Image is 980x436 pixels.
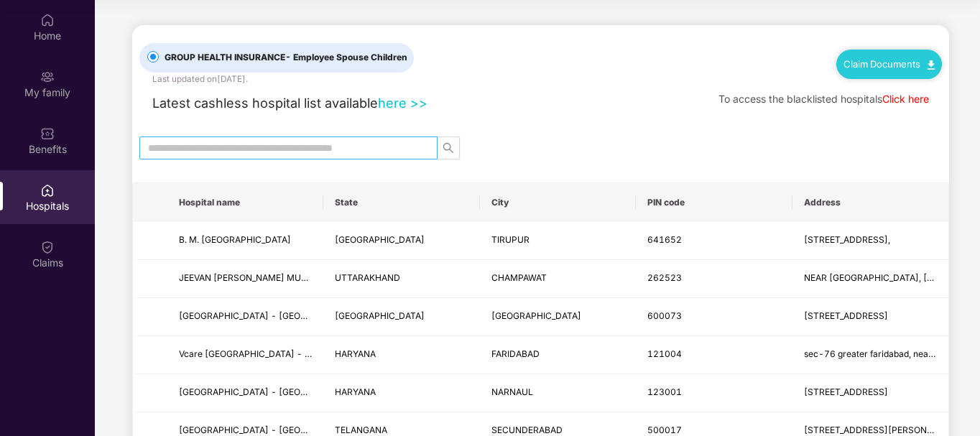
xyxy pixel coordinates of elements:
span: 500017 [647,425,682,435]
td: Vcare Multispecality Hospital - Faridabad [167,336,323,374]
span: UTTARAKHAND [335,272,400,283]
a: Claim Documents [843,58,935,70]
span: 641652 [647,234,682,245]
span: FARIDABAD [491,348,540,359]
span: [STREET_ADDRESS][PERSON_NAME] - [804,425,967,435]
span: HARYANA [335,386,376,397]
span: [GEOGRAPHIC_DATA] - [GEOGRAPHIC_DATA] [179,310,369,321]
span: [GEOGRAPHIC_DATA] - [GEOGRAPHIC_DATA] [179,425,369,435]
td: No.63, Anupparpalayam Pudur, Near Karuparayan Koil Street, [792,222,948,260]
span: [GEOGRAPHIC_DATA] [491,310,581,321]
img: svg+xml;base64,PHN2ZyBpZD0iQ2xhaW0iIHhtbG5zPSJodHRwOi8vd3d3LnczLm9yZy8yMDAwL3N2ZyIgd2lkdGg9IjIwIi... [40,240,55,254]
td: NARNAUL [480,374,636,412]
th: Address [792,183,948,222]
img: svg+xml;base64,PHN2ZyBpZD0iQmVuZWZpdHMiIHhtbG5zPSJodHRwOi8vd3d3LnczLm9yZy8yMDAwL3N2ZyIgd2lkdGg9Ij... [40,126,55,141]
a: here >> [378,95,427,111]
td: HARYANA [323,374,479,412]
span: CHAMPAWAT [491,272,547,283]
span: 600073 [647,310,682,321]
span: GROUP HEALTH INSURANCE [159,51,413,65]
span: 262523 [647,272,682,283]
td: sec-76 greater faridabad, near police chowki, [792,336,948,374]
span: [GEOGRAPHIC_DATA] [335,310,425,321]
td: sandeep hospital - Narnaul [167,374,323,412]
td: NO.173, AGHARAM RD, SELAIYUR [792,298,948,336]
span: Address [804,197,937,208]
span: search [438,142,459,154]
td: CHENNAI [480,298,636,336]
span: Hospital name [179,197,312,208]
span: - Employee Spouse Children [285,52,407,62]
img: svg+xml;base64,PHN2ZyB4bWxucz0iaHR0cDovL3d3dy53My5vcmcvMjAwMC9zdmciIHdpZHRoPSIxMC40IiBoZWlnaHQ9Ij... [928,60,935,70]
td: NEAR MES CAMP, TANAKPUR ROAD, CHAMPAWAT, UTTARAKHAND - 262523 [792,260,948,298]
span: HARYANA [335,348,376,359]
span: NARNAUL [491,386,533,397]
button: search [437,136,460,159]
td: JEEVAN ANMOL MULTI SPECIALITY HOSPITAL [167,260,323,298]
td: CHAMPAWAT [480,260,636,298]
img: svg+xml;base64,PHN2ZyBpZD0iSG9tZSIgeG1sbnM9Imh0dHA6Ly93d3cudzMub3JnLzIwMDAvc3ZnIiB3aWR0aD0iMjAiIG... [40,13,55,27]
span: [GEOGRAPHIC_DATA] - [GEOGRAPHIC_DATA] [179,386,369,397]
td: TAMIL NADU [323,298,479,336]
img: svg+xml;base64,PHN2ZyBpZD0iSG9zcGl0YWxzIiB4bWxucz0iaHR0cDovL3d3dy53My5vcmcvMjAwMC9zdmciIHdpZHRoPS... [40,183,55,198]
span: [STREET_ADDRESS] [804,310,888,321]
th: Hospital name [167,183,323,222]
a: Click here [882,93,929,105]
th: City [480,183,636,222]
td: B. M. ORTHO HOSPITAL - TIRUPPUR [167,222,323,260]
td: TIRUPUR [480,222,636,260]
span: [STREET_ADDRESS], [804,234,890,245]
td: FARIDABAD [480,336,636,374]
div: Last updated on [DATE] . [152,73,248,86]
td: TAMIL NADU [323,222,479,260]
span: JEEVAN [PERSON_NAME] MULTI SPECIALITY HOSPITAL [179,272,410,283]
span: 123001 [647,386,682,397]
span: 121004 [647,348,682,359]
span: [STREET_ADDRESS] [804,386,888,397]
th: PIN code [636,183,792,222]
span: SECUNDERABAD [491,425,563,435]
td: HARYANA [323,336,479,374]
span: B. M. [GEOGRAPHIC_DATA] [179,234,291,245]
span: To access the blacklisted hospitals [718,93,882,105]
td: 1st floor baba khetanath complex, mahendragarh road,narnaul 123001 [792,374,948,412]
span: Latest cashless hospital list available [152,95,378,111]
span: [GEOGRAPHIC_DATA] [335,234,425,245]
span: Vcare [GEOGRAPHIC_DATA] - [GEOGRAPHIC_DATA] [179,348,394,359]
span: TELANGANA [335,425,387,435]
th: State [323,183,479,222]
img: svg+xml;base64,PHN2ZyB3aWR0aD0iMjAiIGhlaWdodD0iMjAiIHZpZXdCb3g9IjAgMCAyMCAyMCIgZmlsbD0ibm9uZSIgeG... [40,70,55,84]
td: UTTARAKHAND [323,260,479,298]
span: TIRUPUR [491,234,530,245]
td: BHAARATH MEDICAL COLLEGE AND HOSPITAL - CHENNAI [167,298,323,336]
